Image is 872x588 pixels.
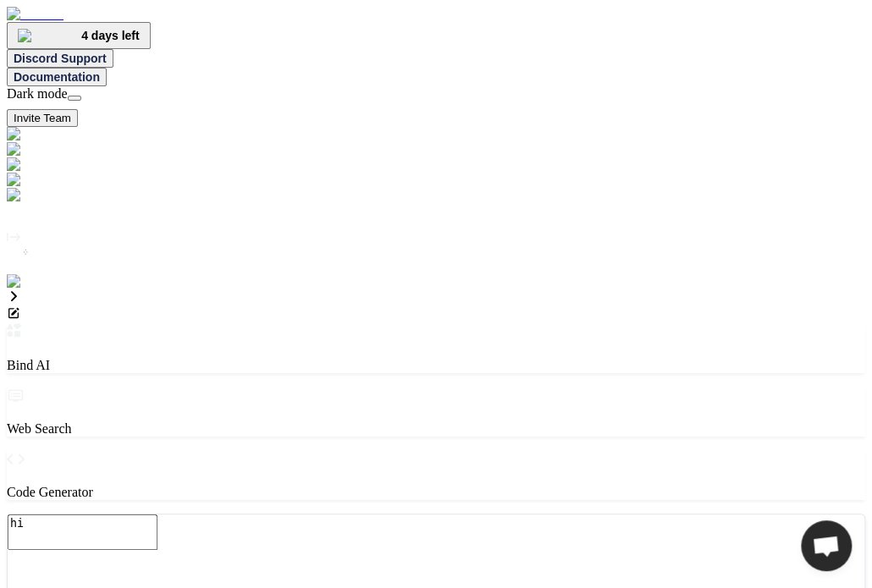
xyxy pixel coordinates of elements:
span: Discord Support [14,52,107,65]
button: Discord Support [7,49,113,68]
img: darkAi-studio [7,142,96,157]
span: 4 days left [81,29,139,42]
span: Dark mode [7,86,68,101]
img: darkChat [7,127,70,142]
img: cloudideIcon [7,188,91,203]
p: Web Search [7,421,865,437]
button: Documentation [7,68,107,86]
img: darkChat [7,157,70,173]
img: githubDark [7,173,82,188]
textarea: hi [8,514,157,550]
img: settings [7,274,62,289]
p: Bind AI [7,358,865,373]
img: premium [18,29,81,42]
span: Documentation [14,70,100,84]
button: premium4 days left [7,22,151,49]
button: Invite Team [7,109,78,127]
img: Bind AI [7,7,63,22]
div: Open chat [801,520,852,571]
p: Code Generator [7,485,865,500]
